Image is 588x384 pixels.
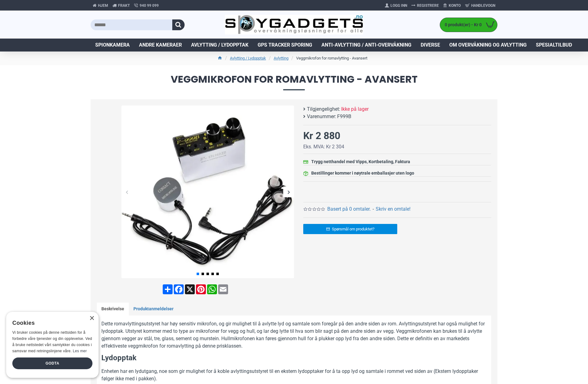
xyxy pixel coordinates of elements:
[441,1,463,10] a: Konto
[121,105,294,278] img: Veggmikrofon for romavlytting - Avansert - SpyGadgets.no
[195,284,206,294] a: Pinterest
[317,39,416,52] a: Anti-avlytting / Anti-overvåkning
[202,273,204,275] span: Go to slide 2
[95,41,130,49] span: Spionkamera
[211,273,214,275] span: Go to slide 4
[321,41,411,49] span: Anti-avlytting / Anti-overvåkning
[303,224,397,234] a: Spørsmål om produktet?
[101,368,487,382] p: Enheten har en lydutgang, noe som gir mulighet for å koble avlyttingsutstyret til en ekstern lydo...
[303,128,340,143] div: Kr 2 880
[134,39,186,52] a: Andre kameraer
[409,1,441,10] a: Registrere
[91,74,497,90] span: Veggmikrofon for romavlytting - Avansert
[118,3,130,8] span: Frakt
[373,206,374,212] b: -
[536,41,572,49] span: Spesialtilbud
[440,22,483,28] span: 0 produkt(er) - Kr 0
[197,273,199,275] span: Go to slide 1
[97,303,129,316] a: Beskrivelse
[311,170,414,176] div: Bestillinger kommer i nøytrale emballasjer uten logo
[390,3,407,8] span: Logg Inn
[421,41,440,49] span: Diverse
[218,284,229,294] a: Email
[12,330,92,353] span: Vi bruker cookies på denne nettsiden for å forbedre våre tjenester og din opplevelse. Ved å bruke...
[206,284,218,294] a: WhatsApp
[283,187,294,197] div: Next slide
[531,39,577,52] a: Spesialtilbud
[440,18,497,32] a: 0 produkt(er) - Kr 0
[337,113,351,120] span: F999B
[206,273,209,275] span: Go to slide 3
[417,3,439,8] span: Registrere
[445,39,531,52] a: Om overvåkning og avlytting
[121,187,132,197] div: Previous slide
[225,15,363,35] img: SpyGadgets.no
[376,205,410,213] a: Skriv en omtale!
[253,39,317,52] a: GPS Tracker Sporing
[311,159,410,165] div: Trygg netthandel med Vipps, Kortbetaling, Faktura
[129,303,178,316] a: Produktanmeldelser
[216,273,219,275] span: Go to slide 5
[186,39,253,52] a: Avlytting / Lydopptak
[258,41,312,49] span: GPS Tracker Sporing
[471,3,495,8] span: Handlevogn
[416,39,445,52] a: Diverse
[98,3,108,8] span: Hjem
[307,105,340,113] b: Tilgjengelighet:
[101,353,487,363] h3: Lydopptak
[89,316,94,321] div: Close
[230,55,266,61] a: Avlytting / Lydopptak
[341,105,369,113] span: Ikke på lager
[12,316,88,330] div: Cookies
[383,1,409,10] a: Logg Inn
[463,1,497,10] a: Handlevogn
[91,39,134,52] a: Spionkamera
[307,113,336,120] b: Varenummer:
[327,205,371,213] a: Basert på 0 omtaler.
[274,55,288,61] a: Avlytting
[449,41,527,49] span: Om overvåkning og avlytting
[73,349,87,353] a: Les mer, opens a new window
[12,357,92,369] div: Godta
[449,3,461,8] span: Konto
[173,284,184,294] a: Facebook
[140,3,159,8] span: 940 99 099
[139,41,182,49] span: Andre kameraer
[184,284,195,294] a: X
[101,320,487,350] p: Dette romavlyttingsutstyret har høy sensitiv mikrofon, og gir mulighet til å avlytte lyd og samta...
[162,284,173,294] a: Share
[191,41,248,49] span: Avlytting / Lydopptak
